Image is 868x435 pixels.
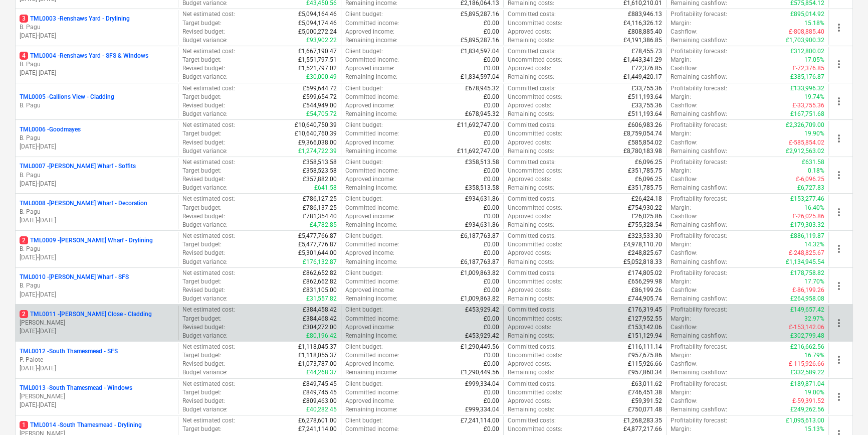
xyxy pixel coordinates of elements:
div: TML0008 -[PERSON_NAME] Wharf - DecorationB. Pagu[DATE]-[DATE] [20,199,174,225]
p: £0.00 [484,93,499,101]
p: Approved costs : [508,101,551,110]
p: Budget variance : [182,258,228,266]
p: £176,132.87 [303,258,337,266]
p: Cashflow : [671,28,698,36]
p: Remaining cashflow : [671,73,727,81]
p: Approved costs : [508,249,551,257]
p: £1,703,900.32 [786,36,824,45]
p: £10,640,760.39 [295,129,337,138]
p: Cashflow : [671,212,698,221]
p: £0.00 [484,101,499,110]
p: TML0006 - Goodmayes [20,125,81,134]
p: Remaining cashflow : [671,110,727,118]
span: more_vert [833,354,845,366]
p: B. Pagu [20,23,174,32]
p: Remaining costs : [508,110,554,118]
p: Approved costs : [508,212,551,221]
p: £6,096.25 [635,158,662,167]
p: 16.40% [804,204,824,212]
p: Net estimated cost : [182,121,235,129]
p: Approved income : [345,64,394,73]
p: Margin : [671,240,691,249]
p: Remaining costs : [508,147,554,156]
p: Committed costs : [508,195,556,203]
p: Committed costs : [508,121,556,129]
p: £358,513.58 [465,158,499,167]
span: more_vert [833,58,845,70]
p: Client budget : [345,158,383,167]
p: £5,895,287.16 [461,10,499,19]
p: £0.00 [484,249,499,257]
p: [DATE] - [DATE] [20,401,174,409]
p: TML0011 - [PERSON_NAME] Close - Cladding [20,310,152,319]
p: Net estimated cost : [182,10,235,19]
p: Uncommitted costs : [508,167,562,175]
p: £-72,376.85 [792,64,824,73]
p: £641.58 [314,184,337,192]
p: £153,277.46 [790,195,824,203]
p: [DATE] - [DATE] [20,327,174,336]
p: Profitability forecast : [671,84,727,93]
p: £4,978,110.70 [623,240,662,249]
p: Remaining cashflow : [671,258,727,266]
p: £2,912,563.02 [786,147,824,156]
p: Remaining income : [345,110,397,118]
div: TML0007 -[PERSON_NAME] Wharf - SoffitsB. Pagu[DATE]-[DATE] [20,162,174,188]
p: Committed costs : [508,10,556,19]
p: Revised budget : [182,212,225,221]
p: Remaining income : [345,258,397,266]
p: Budget variance : [182,110,228,118]
p: Target budget : [182,240,222,249]
span: 1 [20,421,28,429]
p: Profitability forecast : [671,10,727,19]
p: £781,354.40 [303,212,337,221]
div: 4TML0004 -Renshaws Yard - SFS & WindowsB. Pagu[DATE]-[DATE] [20,52,174,77]
p: £-33,755.36 [792,101,824,110]
p: Revised budget : [182,101,225,110]
p: Uncommitted costs : [508,240,562,249]
p: Approved income : [345,138,394,147]
p: £786,137.25 [303,204,337,212]
p: £30,000.49 [306,73,337,81]
p: Uncommitted costs : [508,56,562,64]
p: B. Pagu [20,101,174,110]
p: £678,945.32 [465,110,499,118]
p: Cashflow : [671,249,698,257]
p: [DATE] - [DATE] [20,69,174,77]
p: £0.00 [484,212,499,221]
span: more_vert [833,95,845,107]
p: Margin : [671,167,691,175]
p: [DATE] - [DATE] [20,253,174,262]
p: Remaining cashflow : [671,36,727,45]
p: Remaining costs : [508,258,554,266]
p: £4,191,386.85 [623,36,662,45]
p: £174,805.02 [628,269,662,277]
p: [DATE] - [DATE] [20,142,174,151]
p: £2,326,709.00 [786,121,824,129]
p: Committed income : [345,19,399,28]
p: Client budget : [345,269,383,277]
p: £1,521,797.02 [298,64,337,73]
p: £5,094,174.46 [298,19,337,28]
p: £323,533.30 [628,232,662,240]
p: Remaining income : [345,36,397,45]
p: 17.05% [804,56,824,64]
p: £0.00 [484,56,499,64]
p: £934,631.86 [465,195,499,203]
p: £886,119.87 [790,232,824,240]
p: £358,523.58 [303,167,337,175]
p: Remaining income : [345,221,397,229]
p: £862,652.82 [303,269,337,277]
span: more_vert [833,132,845,144]
p: [DATE] - [DATE] [20,216,174,225]
p: Margin : [671,204,691,212]
p: Approved costs : [508,138,551,147]
p: Budget variance : [182,221,228,229]
p: Cashflow : [671,64,698,73]
p: B. Pagu [20,208,174,216]
span: more_vert [833,206,845,218]
p: £5,301,644.00 [298,249,337,257]
p: £631.58 [802,158,824,167]
p: £357,882.00 [303,175,337,184]
div: TML0010 -[PERSON_NAME] Wharf - SFSB. Pagu[DATE]-[DATE] [20,273,174,299]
